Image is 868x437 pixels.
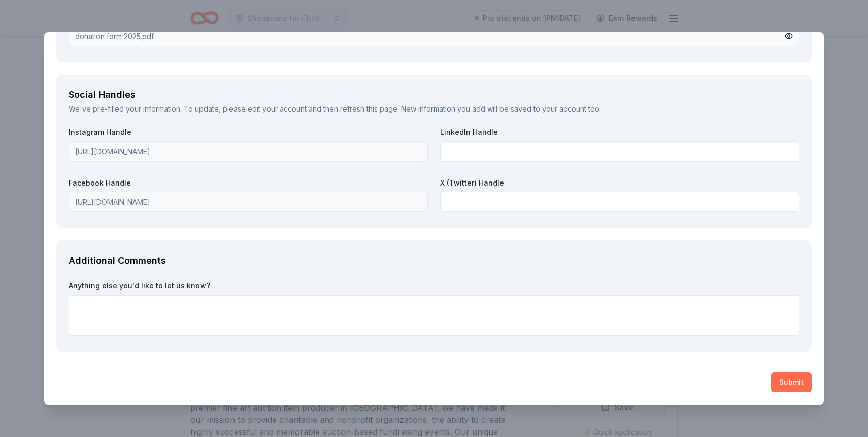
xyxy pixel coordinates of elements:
[771,372,812,392] button: Submit
[69,281,799,291] label: Anything else you'd like to let us know?
[75,30,154,42] div: donation form 2025.pdf
[69,87,799,103] div: Social Handles
[69,178,428,188] label: Facebook Handle
[248,104,307,113] a: edit your account
[440,178,799,188] label: X (Twitter) Handle
[69,127,428,137] label: Instagram Handle
[440,127,799,137] label: LinkedIn Handle
[69,103,799,115] div: We've pre-filled your information. To update, please and then refresh this page. New information ...
[69,252,799,269] div: Additional Comments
